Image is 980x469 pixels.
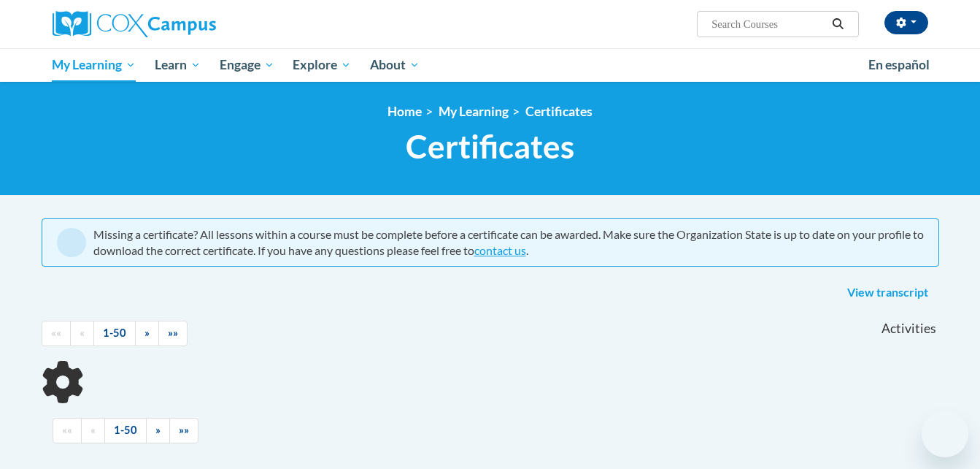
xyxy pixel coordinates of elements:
span: Activities [881,321,936,337]
a: Next [135,321,159,346]
a: 1-50 [93,321,136,346]
a: View transcript [836,281,939,305]
a: Previous [70,321,94,346]
a: Cox Campus [53,11,330,37]
span: Engage [220,56,274,74]
span: Explore [293,56,351,74]
a: Previous [81,418,105,443]
span: Certificates [406,127,574,166]
a: Begining [53,418,82,443]
span: My Learning [52,56,136,74]
div: Missing a certificate? All lessons within a course must be complete before a certificate can be a... [93,226,924,259]
span: »» [179,424,189,436]
input: Search Courses [710,15,827,33]
button: Account Settings [884,11,928,34]
a: En español [859,50,939,80]
a: contact us [474,243,526,257]
span: »» [168,327,178,339]
a: End [169,418,198,443]
span: «« [51,327,61,339]
a: My Learning [439,104,509,119]
a: Next [146,418,170,443]
span: About [370,56,420,74]
a: 1-50 [104,418,147,443]
a: Engage [210,48,284,82]
a: Begining [42,321,71,346]
button: Search [827,15,849,33]
div: Main menu [31,48,950,82]
a: About [360,48,429,82]
span: » [155,424,161,436]
a: My Learning [43,48,146,82]
a: Learn [145,48,210,82]
span: «« [62,424,72,436]
a: End [158,321,188,346]
span: Learn [155,56,201,74]
span: En español [868,57,930,72]
a: Home [387,104,422,119]
span: » [144,327,150,339]
img: Cox Campus [53,11,216,37]
a: Explore [283,48,360,82]
iframe: Button to launch messaging window [922,411,968,457]
a: Certificates [525,104,593,119]
span: « [90,424,96,436]
span: « [80,327,85,339]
